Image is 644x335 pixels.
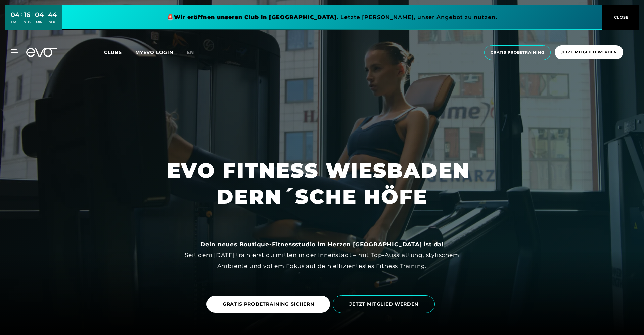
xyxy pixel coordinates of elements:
[482,45,553,60] a: Gratis Probetraining
[561,49,617,55] span: Jetzt Mitglied werden
[187,49,202,57] a: en
[11,20,19,25] div: TAGE
[491,50,544,55] span: Gratis Probetraining
[553,45,625,60] a: Jetzt Mitglied werden
[32,11,33,29] div: :
[602,5,639,30] button: CLOSE
[206,296,330,313] a: GRATIS PROBETRAINING SICHERN
[35,20,44,25] div: MIN
[135,49,173,55] a: MYEVO LOGIN
[171,239,473,271] div: Seit dem [DATE] trainierst du mitten in der Innenstadt – mit Top-Ausstattung, stylischem Ambiente...
[187,49,194,55] span: en
[48,10,57,20] div: 44
[333,290,438,318] a: JETZT MITGLIED WERDEN
[223,301,314,308] span: GRATIS PROBETRAINING SICHERN
[24,10,31,20] div: 16
[612,14,629,21] span: CLOSE
[11,10,19,20] div: 04
[35,10,44,20] div: 04
[21,11,22,29] div: :
[48,20,57,25] div: SEK
[167,157,477,210] h1: EVO FITNESS WIESBADEN DERN´SCHE HÖFE
[24,20,31,25] div: STD
[45,11,46,29] div: :
[349,301,418,308] span: JETZT MITGLIED WERDEN
[104,49,122,55] span: Clubs
[104,49,135,55] a: Clubs
[200,241,444,248] strong: Dein neues Boutique-Fitnessstudio im Herzen [GEOGRAPHIC_DATA] ist da!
